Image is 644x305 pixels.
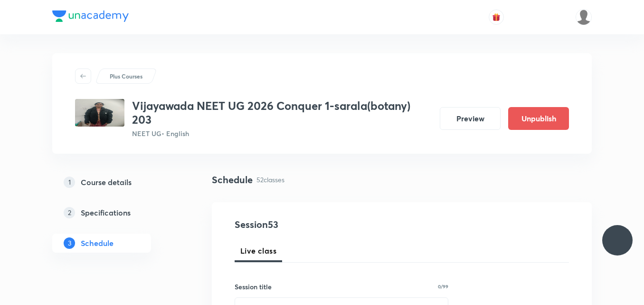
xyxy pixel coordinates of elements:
[235,282,272,292] h6: Session title
[132,128,432,138] p: NEET UG • English
[440,107,501,130] button: Preview
[81,207,131,218] h5: Specifications
[81,177,132,188] h5: Course details
[489,10,504,25] button: avatar
[508,107,569,130] button: Unpublish
[256,175,284,185] p: 52 classes
[52,10,129,24] a: Company Logo
[612,235,623,246] img: ttu
[64,207,75,218] p: 2
[81,237,114,249] h5: Schedule
[576,9,592,25] img: S Naga kusuma Alekhya
[240,245,276,256] span: Live class
[64,237,75,249] p: 3
[235,217,408,232] h4: Session 53
[64,177,75,188] p: 1
[492,13,501,21] img: avatar
[110,72,142,80] p: Plus Courses
[75,99,124,127] img: 35b9b79d27d3451787a6b209d02aacde.jpg
[52,173,181,192] a: 1Course details
[132,99,432,127] h3: Vijayawada NEET UG 2026 Conquer 1-sarala(botany) 203
[438,284,448,289] p: 0/99
[52,203,181,222] a: 2Specifications
[52,10,129,22] img: Company Logo
[212,173,253,187] h4: Schedule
